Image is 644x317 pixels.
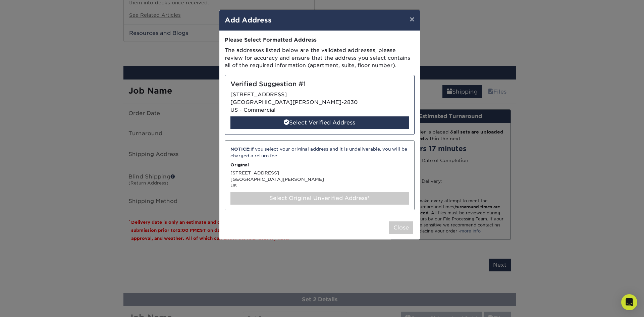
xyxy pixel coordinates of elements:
p: Original [230,162,409,168]
div: Open Intercom Messenger [621,294,637,310]
button: Close [389,221,413,234]
div: [STREET_ADDRESS] [GEOGRAPHIC_DATA][PERSON_NAME] US [225,140,415,210]
div: If you select your original address and it is undeliverable, you will be charged a return fee. [230,146,409,159]
strong: NOTICE: [230,147,251,152]
div: Select Verified Address [230,116,409,129]
div: Select Original Unverified Address* [230,192,409,205]
h5: Verified Suggestion #1 [230,81,409,88]
div: Please Select Formatted Address [225,36,415,44]
button: × [404,10,420,29]
p: The addresses listed below are the validated addresses, please review for accuracy and ensure tha... [225,47,415,69]
h4: Add Address [225,15,415,25]
div: [STREET_ADDRESS] [GEOGRAPHIC_DATA][PERSON_NAME]-2830 US - Commercial [225,75,415,135]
